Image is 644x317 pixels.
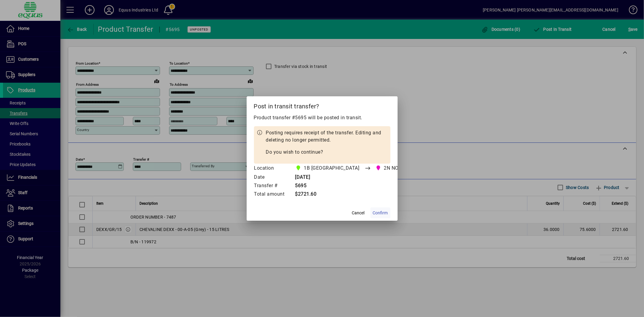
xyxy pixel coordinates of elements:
button: Confirm [370,207,390,218]
span: 1B BLENHEIM [294,164,362,172]
span: Confirm [373,210,388,216]
p: Product transfer #5695 will be posted in transit. [254,114,390,121]
span: 2N NORTHERN [384,165,418,172]
td: $2721.60 [291,190,429,199]
td: Transfer # [254,182,291,190]
button: Cancel [349,207,368,218]
td: Total amount [254,190,291,199]
td: 5695 [291,182,429,190]
td: [DATE] [291,173,429,182]
h2: Post in transit transfer? [247,96,398,114]
span: Cancel [352,210,365,216]
p: Do you wish to continue? [266,149,387,156]
td: Location [254,164,291,173]
td: Date [254,173,291,182]
p: Posting requires receipt of the transfer. Editing and deleting no longer permitted. [266,129,387,144]
span: 1B [GEOGRAPHIC_DATA] [304,165,360,172]
span: 2N NORTHERN [374,164,420,172]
